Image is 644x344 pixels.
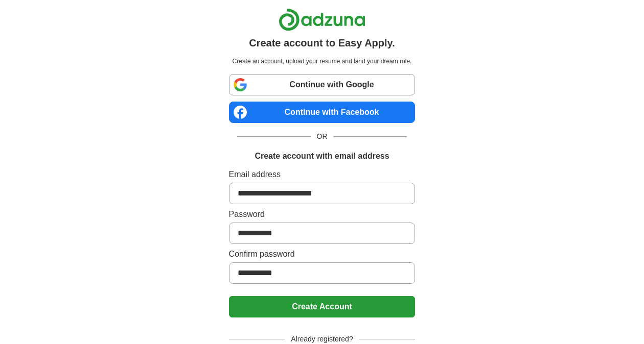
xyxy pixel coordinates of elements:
[229,102,416,123] a: Continue with Facebook
[255,150,389,162] h1: Create account with email address
[229,168,416,181] label: Email address
[229,74,416,95] a: Continue with Google
[249,35,395,51] h1: Create account to Easy Apply.
[229,248,416,260] label: Confirm password
[311,131,334,142] span: OR
[279,8,365,31] img: Adzuna logo
[229,208,416,220] label: Password
[231,57,413,66] p: Create an account, upload your resume and land your dream role.
[229,296,416,317] button: Create Account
